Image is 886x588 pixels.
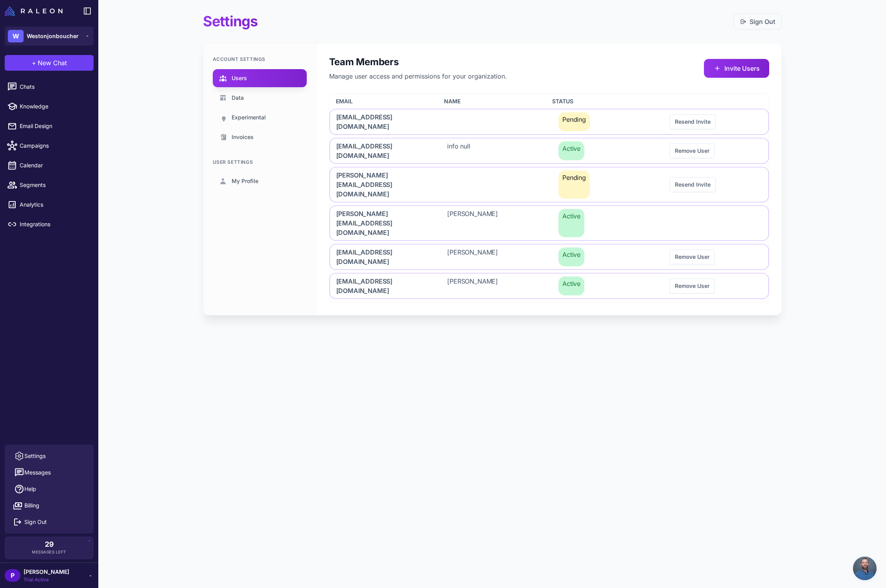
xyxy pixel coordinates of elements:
a: Knowledge [3,98,95,115]
button: Invite Users [704,59,769,78]
button: Remove User [670,278,715,293]
span: Integrations [20,220,89,229]
span: + [32,58,36,68]
span: [PERSON_NAME][EMAIL_ADDRESS][DOMAIN_NAME] [336,170,429,199]
span: Users [232,74,247,82]
a: Chats [3,79,95,95]
span: Active [558,141,584,160]
span: [EMAIL_ADDRESS][DOMAIN_NAME] [336,247,429,266]
a: Data [213,89,307,107]
span: Settings [24,452,46,460]
div: [EMAIL_ADDRESS][DOMAIN_NAME][PERSON_NAME]ActiveRemove User [330,244,769,270]
span: Campaigns [20,141,89,150]
span: [EMAIL_ADDRESS][DOMAIN_NAME] [336,141,429,160]
span: Messages Left [32,549,66,555]
span: Westonjonboucher [27,32,79,40]
span: Active [558,209,584,237]
span: [PERSON_NAME] [447,209,498,237]
span: Invoices [232,133,254,141]
span: [PERSON_NAME] [24,568,69,576]
span: Help [24,485,36,493]
button: Sign Out [733,13,782,30]
span: Email [336,97,353,106]
span: Pending [558,170,590,199]
a: Email Design [3,118,95,134]
button: Sign Out [8,514,90,530]
img: Raleon Logo [5,6,63,16]
span: Segments [20,181,89,189]
a: My Profile [213,172,307,190]
div: Account Settings [213,56,307,63]
span: Active [558,277,584,295]
div: [EMAIL_ADDRESS][DOMAIN_NAME][PERSON_NAME]ActiveRemove User [330,273,769,299]
span: [PERSON_NAME][EMAIL_ADDRESS][DOMAIN_NAME] [336,209,429,237]
span: Chats [20,82,89,91]
span: New Chat [38,58,67,68]
span: [EMAIL_ADDRESS][DOMAIN_NAME] [336,277,429,295]
span: Calendar [20,161,89,170]
div: User Settings [213,159,307,166]
span: Data [232,93,244,102]
span: [PERSON_NAME] [447,277,498,295]
h2: Team Members [329,56,507,68]
div: [PERSON_NAME][EMAIL_ADDRESS][DOMAIN_NAME][PERSON_NAME]Active [330,205,769,241]
div: W [8,30,24,42]
a: Sign Out [740,17,775,26]
span: Knowledge [20,102,89,111]
span: Pending [558,112,590,131]
span: Active [558,247,584,266]
span: 29 [45,541,54,548]
span: Trial Active [24,576,69,583]
div: [EMAIL_ADDRESS][DOMAIN_NAME]PendingResend Invite [330,109,769,135]
div: P [5,569,20,582]
a: Integrations [3,216,95,233]
button: WWestonjonboucher [5,27,94,46]
a: Segments [3,177,95,193]
span: Analytics [20,200,89,209]
span: Messages [24,468,51,477]
a: Calendar [3,157,95,174]
span: My Profile [232,177,258,185]
span: [EMAIL_ADDRESS][DOMAIN_NAME] [336,112,429,131]
button: Remove User [670,249,715,264]
a: Help [8,481,90,497]
span: Experimental [232,113,266,122]
span: Email Design [20,122,89,130]
button: Resend Invite [670,177,716,192]
button: Remove User [670,143,715,158]
p: Manage user access and permissions for your organization. [329,71,507,81]
div: [PERSON_NAME][EMAIL_ADDRESS][DOMAIN_NAME]PendingResend Invite [330,167,769,202]
span: info null [447,141,470,160]
a: Analytics [3,196,95,213]
a: Invoices [213,128,307,146]
div: [EMAIL_ADDRESS][DOMAIN_NAME]info nullActiveRemove User [330,138,769,164]
a: Experimental [213,108,307,126]
a: Raleon Logo [5,6,66,16]
span: Name [444,97,460,106]
span: [PERSON_NAME] [447,247,498,266]
span: Status [552,97,573,106]
a: Users [213,69,307,87]
a: Campaigns [3,137,95,154]
div: Open chat [853,557,877,580]
span: Sign Out [24,518,47,526]
button: Messages [8,464,90,481]
h1: Settings [203,13,258,30]
button: Resend Invite [670,114,716,129]
span: Billing [24,501,39,510]
button: +New Chat [5,55,94,71]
